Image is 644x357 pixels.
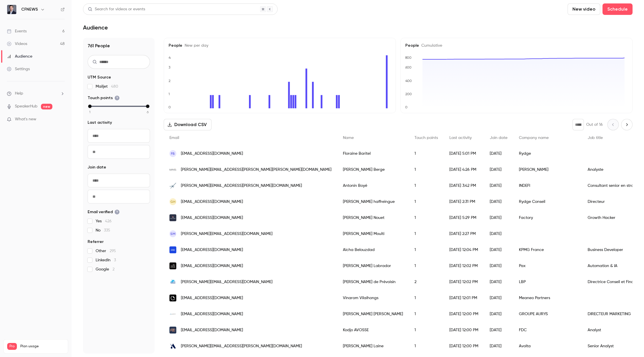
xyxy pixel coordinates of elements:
[409,210,444,226] div: 1
[444,242,484,258] div: [DATE] 12:04 PM
[337,226,409,242] div: [PERSON_NAME] Moulti
[409,306,444,322] div: 1
[181,295,243,301] span: [EMAIL_ADDRESS][DOMAIN_NAME]
[112,267,114,271] span: 2
[7,28,27,34] div: Events
[169,262,176,269] img: pax.fr
[343,136,354,140] span: Name
[337,322,409,338] div: Kodjo AVOSSE
[444,290,484,306] div: [DATE] 12:01 PM
[181,215,243,221] span: [EMAIL_ADDRESS][DOMAIN_NAME]
[414,136,438,140] span: Touch points
[444,338,484,354] div: [DATE] 12:00 PM
[41,104,52,109] span: new
[409,194,444,210] div: 1
[181,247,243,253] span: [EMAIL_ADDRESS][DOMAIN_NAME]
[169,214,176,221] img: factory.fr
[104,228,110,232] span: 335
[181,231,272,237] span: [PERSON_NAME][EMAIL_ADDRESS][DOMAIN_NAME]
[602,3,633,15] button: Schedule
[105,219,112,223] span: 426
[409,242,444,258] div: 1
[337,146,409,162] div: Floraine Baritel
[96,84,118,89] span: Mailjet
[7,91,65,97] li: help-dropdown-opener
[405,65,412,69] text: 600
[444,162,484,178] div: [DATE] 4:26 PM
[337,210,409,226] div: [PERSON_NAME] Nouet
[588,136,603,140] span: Job title
[444,258,484,274] div: [DATE] 12:02 PM
[169,65,171,69] text: 3
[15,116,36,122] span: What's new
[568,3,600,15] button: New video
[181,343,302,349] span: [PERSON_NAME][EMAIL_ADDRESS][PERSON_NAME][DOMAIN_NAME]
[409,274,444,290] div: 2
[15,91,23,97] span: Help
[513,162,582,178] div: [PERSON_NAME]
[20,344,64,349] span: Plan usage
[513,258,582,274] div: Pax
[169,278,176,285] img: labanquepostale.fr
[181,183,302,189] span: [PERSON_NAME][EMAIL_ADDRESS][PERSON_NAME][DOMAIN_NAME]
[88,164,106,170] span: Join date
[169,56,171,60] text: 4
[490,136,507,140] span: Join date
[484,306,513,322] div: [DATE]
[519,136,549,140] span: Company name
[170,231,175,236] span: SM
[337,306,409,322] div: [PERSON_NAME] [PERSON_NAME]
[513,274,582,290] div: LBP
[58,117,65,122] iframe: Noticeable Trigger
[96,257,116,263] span: LinkedIn
[169,343,176,350] img: avolta.io
[586,122,603,127] p: Out of 16
[181,263,243,269] span: [EMAIL_ADDRESS][DOMAIN_NAME]
[110,249,116,253] span: 295
[88,6,145,12] div: Search for videos or events
[169,79,171,83] text: 2
[169,166,176,173] img: raphael-fa.com
[181,327,243,333] span: [EMAIL_ADDRESS][DOMAIN_NAME]
[405,92,412,96] text: 200
[484,242,513,258] div: [DATE]
[513,146,582,162] div: Rydge
[484,338,513,354] div: [DATE]
[337,242,409,258] div: Aicha Belouzdad
[96,218,112,224] span: Yes
[444,306,484,322] div: [DATE] 12:00 PM
[170,199,175,204] span: gh
[513,322,582,338] div: FDC
[444,178,484,194] div: [DATE] 3:42 PM
[146,105,149,108] div: max
[7,5,16,14] img: CFNEWS
[182,44,208,48] span: New per day
[169,311,176,317] img: aurys.fr
[484,258,513,274] div: [DATE]
[21,7,38,12] h6: CFNEWS
[169,327,176,334] img: fdc-np.com
[484,210,513,226] div: [DATE]
[88,105,92,108] div: min
[444,210,484,226] div: [DATE] 5:29 PM
[7,343,17,350] span: Pro
[409,226,444,242] div: 1
[513,338,582,354] div: Avolta
[405,105,408,109] text: 0
[88,74,111,80] span: UTM Source
[15,103,37,109] a: SpeakerHub
[409,146,444,162] div: 1
[7,41,27,47] div: Videos
[88,209,120,215] span: Email verified
[168,92,170,96] text: 1
[164,119,212,130] button: Download CSV
[513,194,582,210] div: Rydge Conseil
[484,322,513,338] div: [DATE]
[484,290,513,306] div: [DATE]
[169,136,179,140] span: Email
[405,56,412,60] text: 800
[337,338,409,354] div: [PERSON_NAME] Laine
[513,178,582,194] div: INDEFI
[484,274,513,290] div: [DATE]
[409,322,444,338] div: 1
